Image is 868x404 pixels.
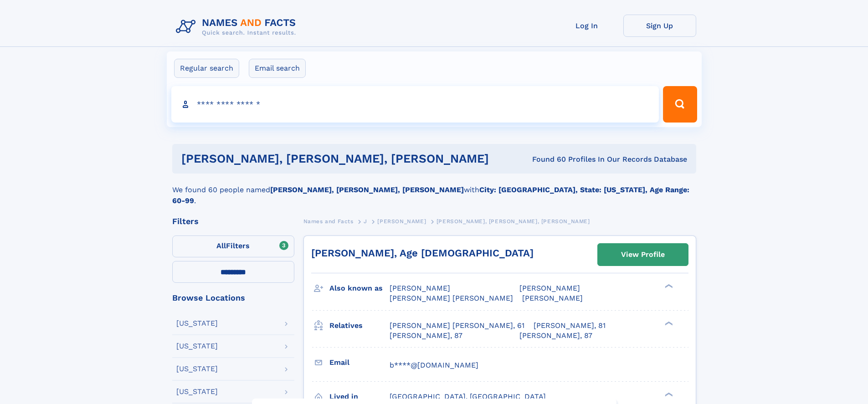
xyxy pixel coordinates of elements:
[172,235,294,257] label: Filters
[329,318,390,333] h3: Relatives
[172,185,689,205] b: City: [GEOGRAPHIC_DATA], State: [US_STATE], Age Range: 60-99
[364,218,367,225] span: J
[390,284,450,292] span: [PERSON_NAME]
[623,15,696,37] a: Sign Up
[663,320,673,326] div: ❯
[172,174,696,206] div: We found 60 people named with .
[390,392,546,401] span: [GEOGRAPHIC_DATA], [GEOGRAPHIC_DATA]
[534,321,606,331] a: [PERSON_NAME], 81
[519,331,592,341] a: [PERSON_NAME], 87
[172,217,294,225] div: Filters
[377,218,426,225] span: [PERSON_NAME]
[390,331,462,341] a: [PERSON_NAME], 87
[311,247,534,259] a: [PERSON_NAME], Age [DEMOGRAPHIC_DATA]
[550,15,623,37] a: Log In
[663,391,673,397] div: ❯
[390,321,524,331] a: [PERSON_NAME] [PERSON_NAME], 61
[171,86,659,123] input: search input
[329,281,390,296] h3: Also known as
[377,215,426,227] a: [PERSON_NAME]
[174,59,239,78] label: Regular search
[519,284,580,292] span: [PERSON_NAME]
[303,215,354,227] a: Names and Facts
[216,241,226,250] span: All
[172,15,303,39] img: Logo Names and Facts
[621,244,665,265] div: View Profile
[390,294,513,302] span: [PERSON_NAME] [PERSON_NAME]
[437,218,590,225] span: [PERSON_NAME], [PERSON_NAME], [PERSON_NAME]
[663,283,673,289] div: ❯
[329,355,390,370] h3: Email
[176,320,218,327] div: [US_STATE]
[181,153,511,164] h1: [PERSON_NAME], [PERSON_NAME], [PERSON_NAME]
[270,185,464,194] b: [PERSON_NAME], [PERSON_NAME], [PERSON_NAME]
[663,86,697,123] button: Search Button
[598,244,688,266] a: View Profile
[176,343,218,350] div: [US_STATE]
[510,154,687,164] div: Found 60 Profiles In Our Records Database
[176,388,218,395] div: [US_STATE]
[176,365,218,373] div: [US_STATE]
[172,294,294,302] div: Browse Locations
[522,294,583,302] span: [PERSON_NAME]
[364,215,367,227] a: J
[249,59,306,78] label: Email search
